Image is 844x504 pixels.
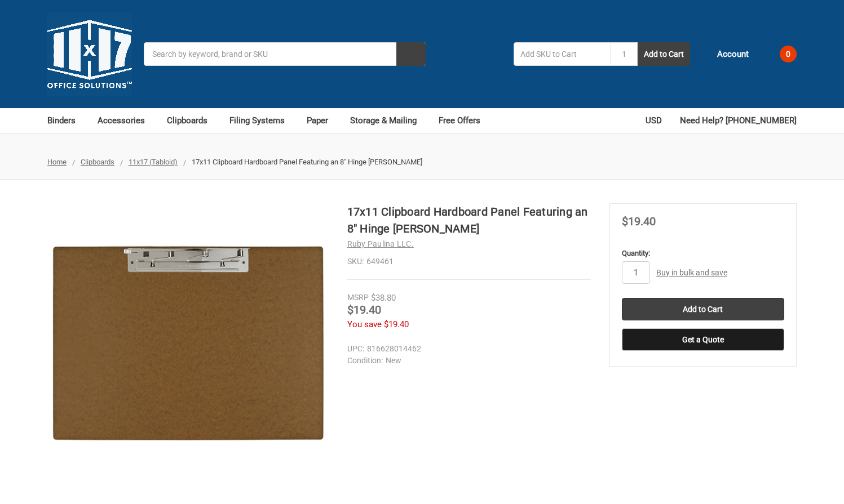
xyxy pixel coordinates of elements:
[347,355,383,367] dt: Condition:
[717,48,749,61] span: Account
[81,158,114,166] a: Clipboards
[384,319,409,329] span: $19.40
[347,303,381,316] span: $19.40
[347,355,586,367] dd: New
[514,42,611,66] input: Add SKU to Cart
[192,158,422,166] span: 17x11 Clipboard Hardboard Panel Featuring an 8" Hinge [PERSON_NAME]
[47,158,67,166] a: Home
[656,268,727,277] a: Buy in bulk and save
[47,203,329,484] img: 17x11 Clipboard Hardboard Panel Featuring an 8" Hinge Clip Brown
[702,39,749,69] a: Account
[47,108,86,133] a: Binders
[129,158,178,166] a: 11x17 (Tabloid)
[780,46,797,63] span: 0
[347,239,414,248] a: Ruby Paulina LLC.
[622,215,656,228] span: $19.40
[371,293,396,303] span: $38.80
[144,42,426,66] input: Search by keyword, brand or SKU
[439,108,480,133] a: Free Offers
[680,108,797,133] a: Need Help? [PHONE_NUMBER]
[622,298,784,320] input: Add to Cart
[350,108,427,133] a: Storage & Mailing
[646,108,668,133] a: USD
[347,319,382,329] span: You save
[47,12,132,96] img: 11x17.com
[307,108,338,133] a: Paper
[622,248,784,259] label: Quantity:
[167,108,218,133] a: Clipboards
[229,108,295,133] a: Filing Systems
[638,42,690,66] button: Add to Cart
[347,256,364,267] dt: SKU:
[622,328,784,351] button: Get a Quote
[761,39,797,69] a: 0
[347,343,364,355] dt: UPC:
[347,292,369,304] div: MSRP
[347,343,586,355] dd: 816628014462
[347,203,591,237] h1: 17x11 Clipboard Hardboard Panel Featuring an 8" Hinge [PERSON_NAME]
[98,108,155,133] a: Accessories
[347,256,591,267] dd: 649461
